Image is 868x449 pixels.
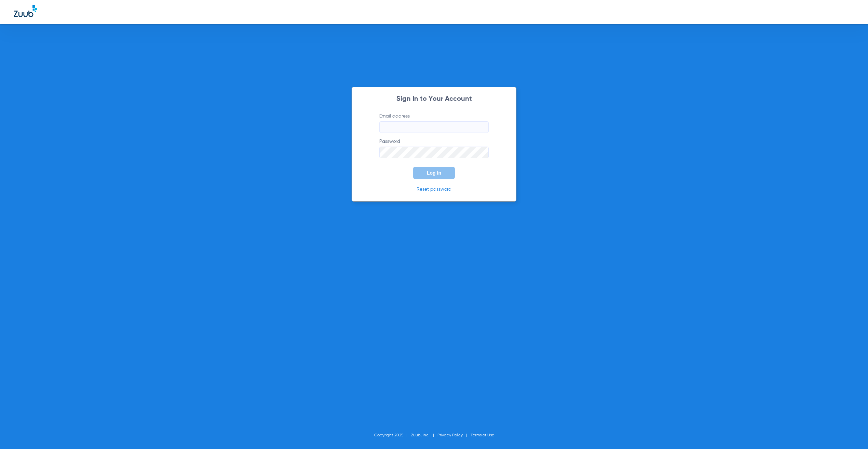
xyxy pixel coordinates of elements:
input: Email address [379,121,489,133]
label: Password [379,138,489,158]
a: Privacy Policy [437,433,463,437]
button: Log In [413,167,455,179]
li: Zuub, Inc. [411,432,437,439]
img: Zuub Logo [14,5,37,17]
h2: Sign In to Your Account [369,96,499,103]
input: Password [379,147,489,158]
span: Log In [427,170,441,176]
iframe: Chat Widget [834,416,868,449]
a: Reset password [417,187,451,192]
label: Email address [379,113,489,133]
a: Terms of Use [471,433,494,437]
li: Copyright 2025 [374,432,411,439]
